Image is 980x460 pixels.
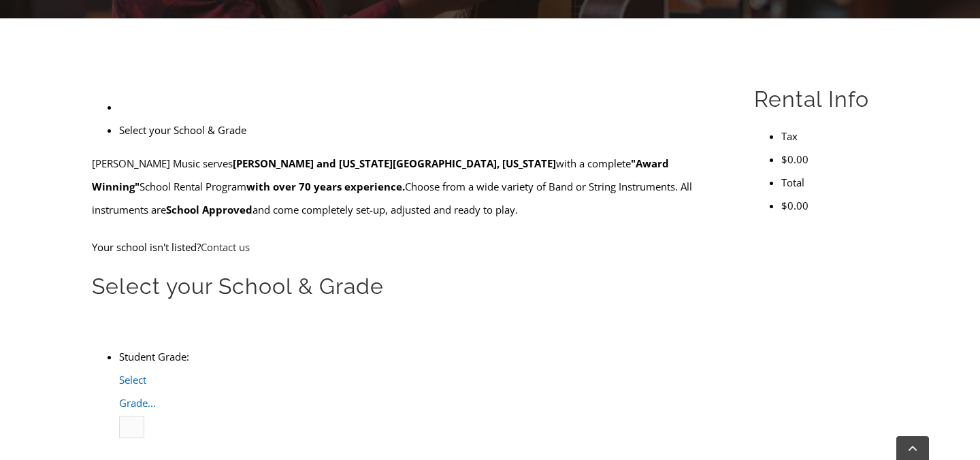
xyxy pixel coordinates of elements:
li: Select your School & Grade [119,118,723,142]
p: Your school isn't listed? [92,235,723,259]
span: Select Grade... [119,373,156,410]
li: $0.00 [781,148,888,171]
p: [PERSON_NAME] Music serves with a complete School Rental Program Choose from a wide variety of Ba... [92,152,723,221]
a: Contact us [201,240,250,254]
li: Total [781,171,888,194]
strong: [PERSON_NAME] and [US_STATE][GEOGRAPHIC_DATA], [US_STATE] [233,157,556,170]
strong: School Approved [166,203,252,216]
label: Student Grade: [119,350,189,363]
h2: Select your School & Grade [92,272,723,301]
strong: with over 70 years experience. [246,180,405,193]
li: Tax [781,125,888,148]
li: $0.00 [781,194,888,217]
h2: Rental Info [754,85,888,114]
